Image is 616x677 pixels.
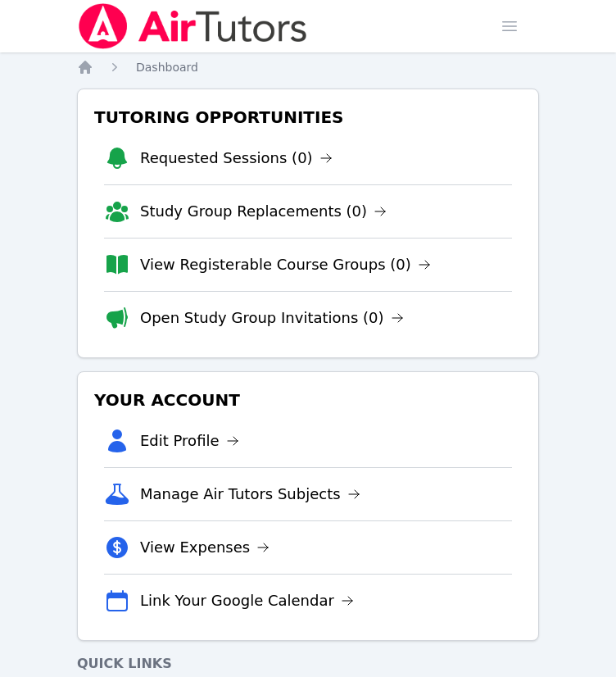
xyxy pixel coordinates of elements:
a: View Expenses [140,536,269,559]
a: Study Group Replacements (0) [140,200,387,223]
h3: Tutoring Opportunities [91,102,525,132]
a: Dashboard [136,59,198,75]
a: Open Study Group Invitations (0) [140,307,404,329]
a: Link Your Google Calendar [140,589,354,612]
a: Edit Profile [140,429,239,452]
h3: Your Account [91,385,525,415]
span: Dashboard [136,61,198,74]
a: View Registerable Course Groups (0) [140,253,431,276]
a: Manage Air Tutors Subjects [140,483,360,506]
img: Air Tutors [77,3,309,49]
h4: Quick Links [77,654,539,674]
nav: Breadcrumb [77,59,539,75]
a: Requested Sessions (0) [140,147,333,170]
